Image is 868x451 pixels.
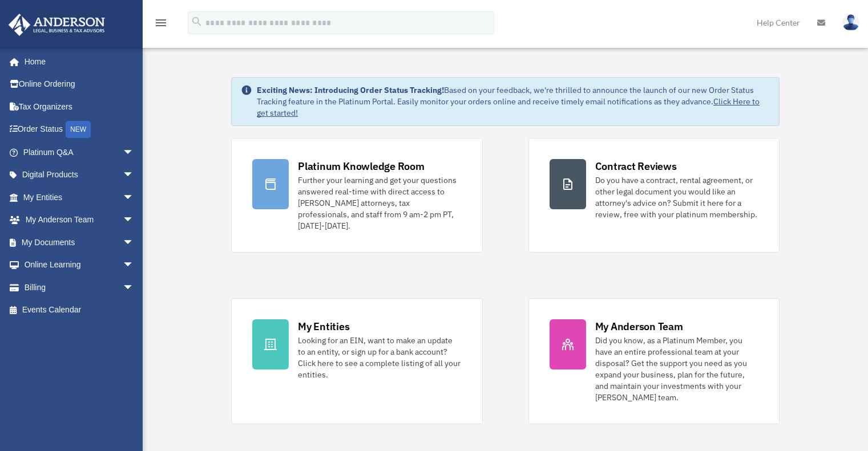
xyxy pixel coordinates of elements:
a: My Anderson Teamarrow_drop_down [8,209,151,231]
div: My Anderson Team [595,319,683,334]
a: Digital Productsarrow_drop_down [8,164,151,186]
span: arrow_drop_down [123,186,146,209]
span: arrow_drop_down [123,209,146,232]
img: User Pic [842,14,859,31]
a: Home [8,50,146,73]
div: Did you know, as a Platinum Member, you have an entire professional team at your disposal? Get th... [595,335,758,403]
div: Do you have a contract, rental agreement, or other legal document you would like an attorney's ad... [595,174,758,220]
img: Anderson Advisors Platinum Portal [5,14,108,36]
a: My Documentsarrow_drop_down [8,231,151,254]
div: My Entities [298,319,349,334]
i: search [191,15,203,28]
div: Based on your feedback, we're thrilled to announce the launch of our new Order Status Tracking fe... [257,84,770,119]
a: Billingarrow_drop_down [8,276,151,299]
a: Click Here to get started! [257,96,760,118]
a: My Anderson Team Did you know, as a Platinum Member, you have an entire professional team at your... [528,298,780,424]
a: Events Calendar [8,299,151,322]
a: Platinum Knowledge Room Further your learning and get your questions answered real-time with dire... [231,138,482,253]
span: arrow_drop_down [123,164,146,187]
div: Looking for an EIN, want to make an update to an entity, or sign up for a bank account? Click her... [298,335,461,380]
a: Online Ordering [8,73,151,96]
div: Contract Reviews [595,159,677,173]
a: My Entities Looking for an EIN, want to make an update to an entity, or sign up for a bank accoun... [231,298,482,424]
a: Platinum Q&Aarrow_drop_down [8,141,151,164]
span: arrow_drop_down [123,231,146,254]
span: arrow_drop_down [123,141,146,164]
span: arrow_drop_down [123,254,146,277]
a: Online Learningarrow_drop_down [8,254,151,277]
a: My Entitiesarrow_drop_down [8,186,151,209]
div: Platinum Knowledge Room [298,159,425,173]
div: NEW [66,121,91,138]
a: Order StatusNEW [8,118,151,141]
span: arrow_drop_down [123,276,146,299]
a: Contract Reviews Do you have a contract, rental agreement, or other legal document you would like... [528,138,780,253]
a: Tax Organizers [8,95,151,118]
a: menu [154,20,168,30]
strong: Exciting News: Introducing Order Status Tracking! [257,85,444,95]
div: Further your learning and get your questions answered real-time with direct access to [PERSON_NAM... [298,174,461,231]
i: menu [154,16,168,30]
